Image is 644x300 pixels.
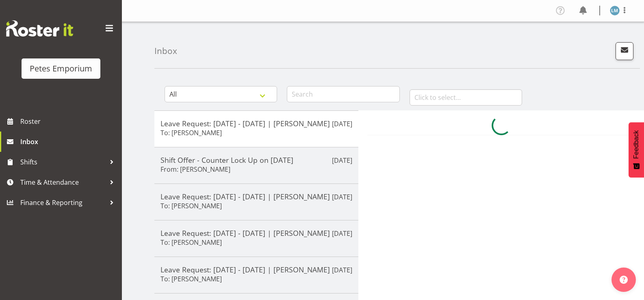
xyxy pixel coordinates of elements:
[30,63,92,75] div: Petes Emporium
[160,265,352,274] h5: Leave Request: [DATE] - [DATE] | [PERSON_NAME]
[160,155,352,164] h5: Shift Offer - Counter Lock Up on [DATE]
[20,136,118,148] span: Inbox
[629,122,644,177] button: Feedback - Show survey
[160,275,222,283] h6: To: [PERSON_NAME]
[160,238,222,246] h6: To: [PERSON_NAME]
[633,130,640,159] span: Feedback
[620,276,628,284] img: help-xxl-2.png
[160,202,222,210] h6: To: [PERSON_NAME]
[332,192,352,202] p: [DATE]
[20,156,106,168] span: Shifts
[332,229,352,238] p: [DATE]
[287,86,399,102] input: Search
[410,89,522,106] input: Click to select...
[20,196,106,209] span: Finance & Reporting
[20,115,118,127] span: Roster
[332,155,352,165] p: [DATE]
[6,20,73,37] img: Rosterit website logo
[160,192,352,201] h5: Leave Request: [DATE] - [DATE] | [PERSON_NAME]
[160,229,352,237] h5: Leave Request: [DATE] - [DATE] | [PERSON_NAME]
[160,165,230,173] h6: From: [PERSON_NAME]
[154,46,177,56] h4: Inbox
[20,176,106,188] span: Time & Attendance
[332,119,352,129] p: [DATE]
[332,265,352,275] p: [DATE]
[160,119,352,128] h5: Leave Request: [DATE] - [DATE] | [PERSON_NAME]
[610,6,620,15] img: lianne-morete5410.jpg
[160,129,222,137] h6: To: [PERSON_NAME]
